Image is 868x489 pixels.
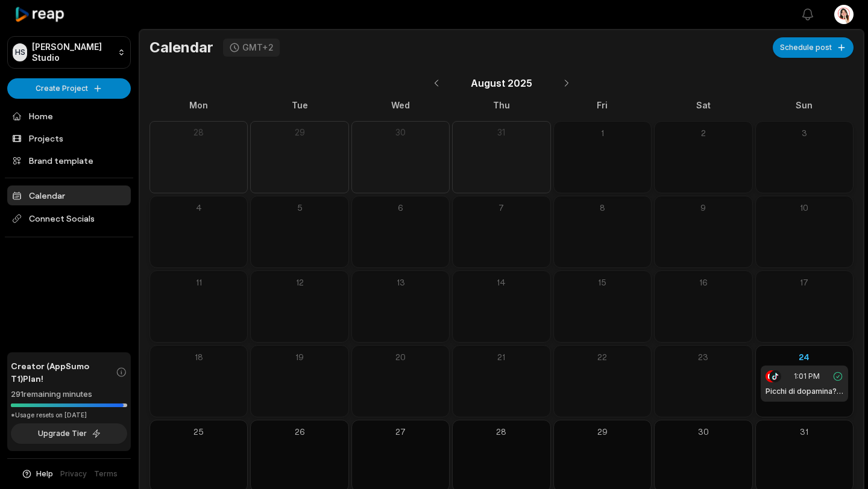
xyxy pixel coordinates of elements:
[60,469,87,479] a: Privacy
[452,99,550,111] div: Thu
[32,42,113,63] p: [PERSON_NAME] Studio
[155,350,242,363] div: 18
[250,99,348,111] div: Tue
[559,201,646,214] div: 8
[357,201,444,214] div: 6
[11,388,127,400] div: 291 remaining minutes
[458,350,545,363] div: 21
[761,350,848,363] div: 24
[458,126,545,139] div: 31
[7,78,131,99] button: Create Project
[357,276,444,288] div: 13
[7,128,131,148] a: Projects
[149,99,248,111] div: Mon
[11,411,127,420] div: *Usage resets on [DATE]
[773,37,854,58] button: Schedule post
[357,126,444,139] div: 30
[155,126,242,139] div: 28
[11,360,116,385] span: Creator (AppSumo T1) Plan!
[7,151,131,170] a: Brand template
[94,469,118,479] a: Terms
[155,276,242,288] div: 11
[761,276,848,288] div: 17
[794,371,820,382] span: 1:01 PM
[357,350,444,363] div: 20
[155,201,242,214] div: 4
[21,469,53,479] button: Help
[654,99,752,111] div: Sat
[242,42,274,53] div: GMT+2
[7,208,131,229] span: Connect Socials
[659,350,747,363] div: 23
[256,276,343,288] div: 12
[11,423,127,444] button: Upgrade Tier
[7,106,131,126] a: Home
[559,276,646,288] div: 15
[351,99,450,111] div: Wed
[149,39,213,57] h1: Calendar
[559,350,646,363] div: 22
[458,201,545,214] div: 7
[559,126,646,139] div: 1
[761,126,848,139] div: 3
[256,126,343,139] div: 29
[471,76,532,90] span: August 2025
[553,99,652,111] div: Fri
[755,99,854,111] div: Sun
[36,469,53,479] span: Help
[256,350,343,363] div: 19
[659,126,747,139] div: 2
[761,201,848,214] div: 10
[458,276,545,288] div: 14
[256,201,343,214] div: 5
[659,276,747,288] div: 16
[659,201,747,214] div: 9
[7,185,131,205] a: Calendar
[766,386,843,397] h1: Picchi di dopamina? Attenzione che possono sono rischiosi
[13,43,27,61] div: HS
